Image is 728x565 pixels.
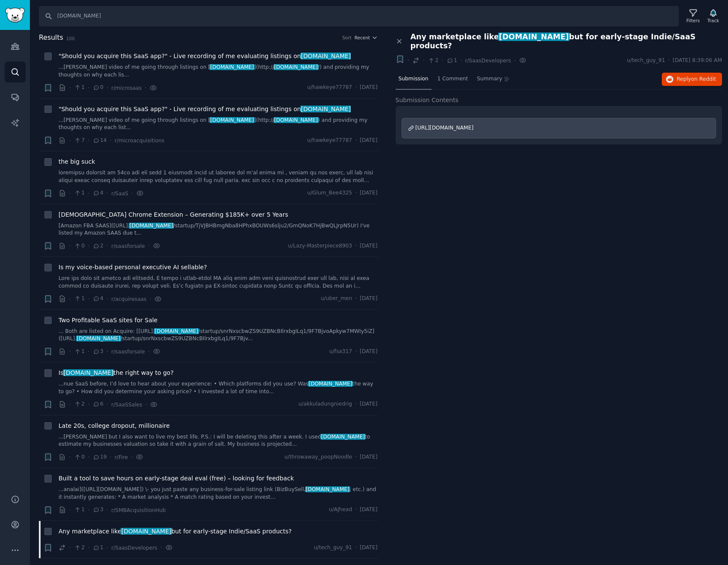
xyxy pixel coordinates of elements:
[106,400,108,409] span: ·
[360,506,377,514] span: [DATE]
[59,527,292,536] span: Any marketplace like but for early-stage Indie/SaaS products?
[355,544,357,552] span: ·
[69,400,71,409] span: ·
[111,402,142,408] span: r/SaaSSales
[59,368,173,377] span: Is the right way to go?
[74,506,85,514] span: 1
[677,76,716,83] span: Reply
[307,189,352,197] span: u/Glum_Bee4325
[59,474,294,483] span: Built a tool to save hours on early-stage deal eval (free) – looking for feedback
[59,64,378,79] a: ...[PERSON_NAME] video of me going through listings on [[DOMAIN_NAME]](http://[DOMAIN_NAME]/) and...
[106,83,108,92] span: ·
[93,544,103,552] span: 1
[110,453,112,462] span: ·
[111,296,146,302] span: r/acquiresaas
[111,85,141,91] span: r/microsaas
[329,348,352,356] span: u/fsa317
[93,242,103,250] span: 2
[441,56,443,65] span: ·
[69,294,71,303] span: ·
[106,506,108,515] span: ·
[59,52,351,61] a: "Should you acquire this SaaS app?" - Live recording of me evaluating listings on[DOMAIN_NAME]
[154,328,199,334] span: [DOMAIN_NAME]
[273,64,319,70] span: [DOMAIN_NAME]
[59,105,351,114] a: "Should you acquire this SaaS app?" - Live recording of me evaluating listings on[DOMAIN_NAME]
[93,506,103,514] span: 3
[360,348,377,356] span: [DATE]
[465,58,511,64] span: r/SaasDevelopers
[627,57,665,65] span: u/tech_guy_91
[437,75,468,83] span: 1 Comment
[74,242,85,250] span: 0
[59,210,288,219] a: [DEMOGRAPHIC_DATA] Chrome Extension – Generating $185K+ over 5 Years
[360,242,377,250] span: [DATE]
[39,32,63,43] span: Results
[355,137,357,144] span: ·
[415,125,473,131] span: [URL][DOMAIN_NAME]
[59,263,207,272] a: Is my voice-based personal executive AI sellable?
[360,544,377,552] span: [DATE]
[69,241,71,250] span: ·
[93,84,103,91] span: 0
[145,400,147,409] span: ·
[106,294,108,303] span: ·
[59,275,378,290] a: Lore ips dolo sit ametco adi elitsedd, E tempo i utlab-etdol MA aliq enim adm veni quisnostrud ex...
[308,381,353,387] span: [DOMAIN_NAME]
[111,243,145,249] span: r/saasforsale
[93,348,103,356] span: 3
[273,117,319,123] span: [DOMAIN_NAME]
[106,189,108,198] span: ·
[59,527,292,536] a: Any marketplace like[DOMAIN_NAME]but for early-stage Indie/SaaS products?
[148,241,150,250] span: ·
[66,36,75,41] span: 100
[305,486,350,492] span: [DOMAIN_NAME]
[59,52,351,61] span: "Should you acquire this SaaS app?" - Live recording of me evaluating listings on
[59,157,95,166] a: the big suck
[355,189,357,197] span: ·
[360,400,377,408] span: [DATE]
[111,191,128,197] span: r/SaaS
[69,189,71,198] span: ·
[514,56,516,65] span: ·
[285,453,352,461] span: u/throwaway_poopNoodle
[88,543,89,552] span: ·
[150,294,151,303] span: ·
[59,117,378,132] a: ...[PERSON_NAME] video of me going through listings on [[DOMAIN_NAME]](http://[DOMAIN_NAME]) and ...
[298,400,352,408] span: u/akkuladungniedrig
[668,57,670,65] span: ·
[355,400,357,408] span: ·
[59,380,378,395] a: ...nue SaaS before, I’d love to hear about your experience: • Which platforms did you use? Was[DO...
[111,507,166,513] span: r/SMBAcquisitionHub
[288,242,352,250] span: u/Lazy-Masterpiece8903
[355,453,357,461] span: ·
[329,506,352,514] span: u/AJhead
[74,453,85,461] span: 0
[76,335,121,341] span: [DOMAIN_NAME]
[88,506,89,515] span: ·
[88,453,89,462] span: ·
[131,189,133,198] span: ·
[360,189,377,197] span: [DATE]
[69,543,71,552] span: ·
[399,75,429,83] span: Submission
[110,136,112,145] span: ·
[396,96,459,105] span: Submission Contents
[355,295,357,303] span: ·
[93,137,107,144] span: 14
[662,73,722,86] a: Replyon Reddit
[707,18,719,24] div: Track
[88,241,89,250] span: ·
[88,83,89,92] span: ·
[411,32,722,50] span: Any marketplace like but for early-stage Indie/SaaS products?
[59,421,170,430] span: Late 20s, college dropout, millionaire
[300,53,352,59] span: [DOMAIN_NAME]
[69,136,71,145] span: ·
[59,316,158,325] a: Two Profitable SaaS sites for Sale
[446,57,457,65] span: 1
[59,222,378,237] a: [Amazon FBA SAAS]([URL].[DOMAIN_NAME]/startup/TjVJBHBmgNba8HPhxBOUWs6slju2/GmQNoK7HjBwQLJrpN5Ur) ...
[106,241,108,250] span: ·
[69,506,71,515] span: ·
[93,453,107,461] span: 19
